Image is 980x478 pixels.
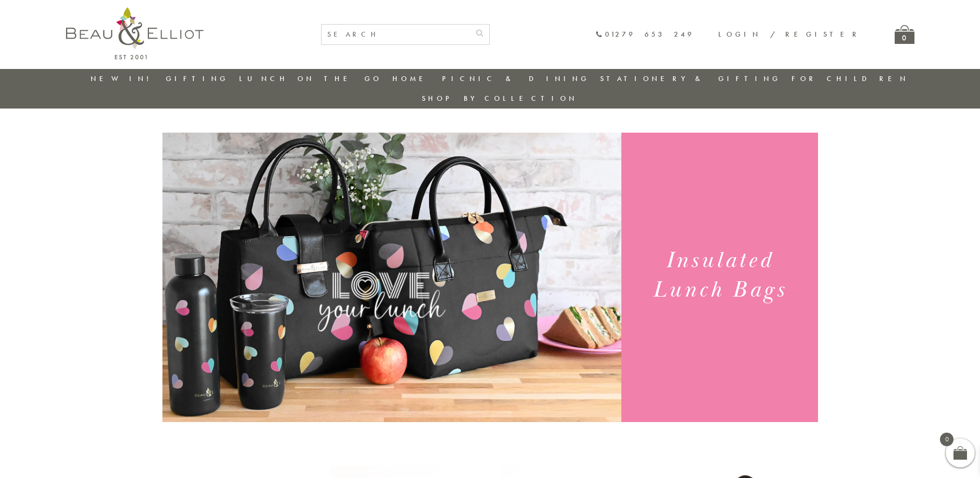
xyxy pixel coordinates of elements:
[940,433,953,446] span: 0
[91,74,155,83] a: New in!
[718,29,861,39] a: Login / Register
[895,25,914,44] a: 0
[322,25,470,44] input: SEARCH
[66,7,203,59] img: logo
[595,30,694,39] a: 01279 653 249
[442,74,590,83] a: Picnic & Dining
[166,74,228,83] a: Gifting
[422,94,577,103] a: Shop by collection
[600,74,781,83] a: Stationery & Gifting
[162,133,621,422] img: Emily Heart Set
[239,74,382,83] a: Lunch On The Go
[792,74,909,83] a: For Children
[392,74,431,83] a: Home
[633,246,806,305] h1: Insulated Lunch Bags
